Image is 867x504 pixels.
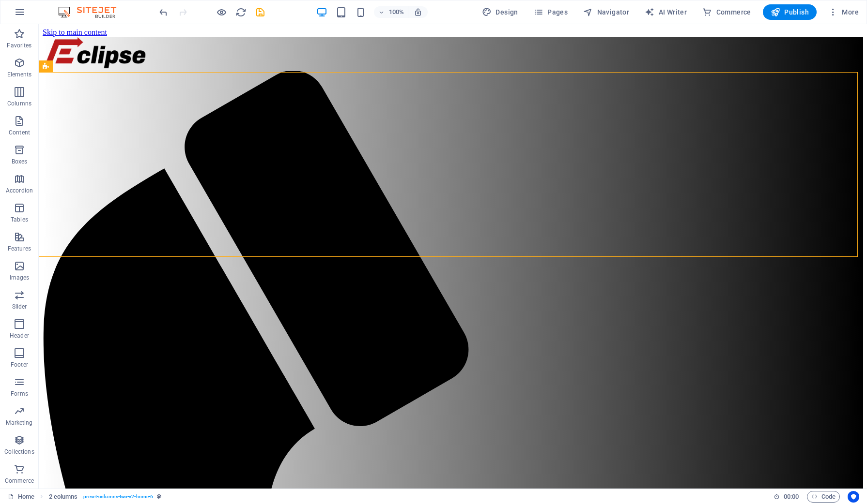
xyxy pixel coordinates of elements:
h6: Session time [774,491,799,503]
span: : [790,493,792,500]
a: Skip to main content [4,4,68,12]
p: Slider [12,303,27,311]
p: Content [9,129,30,136]
p: Columns [7,100,31,107]
i: This element is a customizable preset [157,494,161,499]
button: Pages [530,4,572,20]
span: Commerce [702,7,751,17]
button: AI Writer [641,4,691,20]
p: Footer [11,361,28,369]
button: reload [235,6,247,18]
button: save [254,6,266,18]
p: Elements [7,71,32,78]
span: AI Writer [645,7,687,17]
p: Collections [4,448,34,456]
span: Code [811,491,836,503]
span: Click to select. Double-click to edit [49,491,78,503]
i: On resize automatically adjust zoom level to fit chosen device. [414,8,422,16]
h6: 100% [388,6,404,18]
nav: breadcrumb [49,491,162,503]
button: Publish [763,4,817,20]
span: More [828,7,859,17]
span: Publish [771,7,809,17]
p: Tables [11,216,28,223]
span: Pages [534,7,568,17]
p: Forms [11,390,28,398]
a: Click to cancel selection. Double-click to open Pages [8,491,34,503]
span: . preset-columns-two-v2-home-6 [81,491,153,503]
button: Design [478,4,522,20]
i: Undo: Change slider images (Ctrl+Z) [158,7,169,18]
i: Save (Ctrl+S) [255,7,266,18]
button: Commerce [698,4,755,20]
p: Header [10,332,29,340]
i: Reload page [235,7,247,18]
span: Design [482,7,518,17]
p: Favorites [7,42,31,49]
span: Navigator [583,7,629,17]
img: Editor Logo [56,6,128,18]
button: 100% [374,6,408,18]
p: Marketing [6,419,32,427]
button: Code [807,491,840,503]
p: Commerce [5,477,34,485]
button: Usercentrics [848,491,859,503]
button: More [824,4,863,20]
p: Accordion [6,187,33,194]
p: Images [10,274,30,282]
div: Design (Ctrl+Alt+Y) [478,4,522,20]
button: Navigator [579,4,633,20]
p: Boxes [12,158,28,165]
button: undo [157,6,169,18]
p: Features [8,245,31,252]
span: 00 00 [784,491,799,503]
